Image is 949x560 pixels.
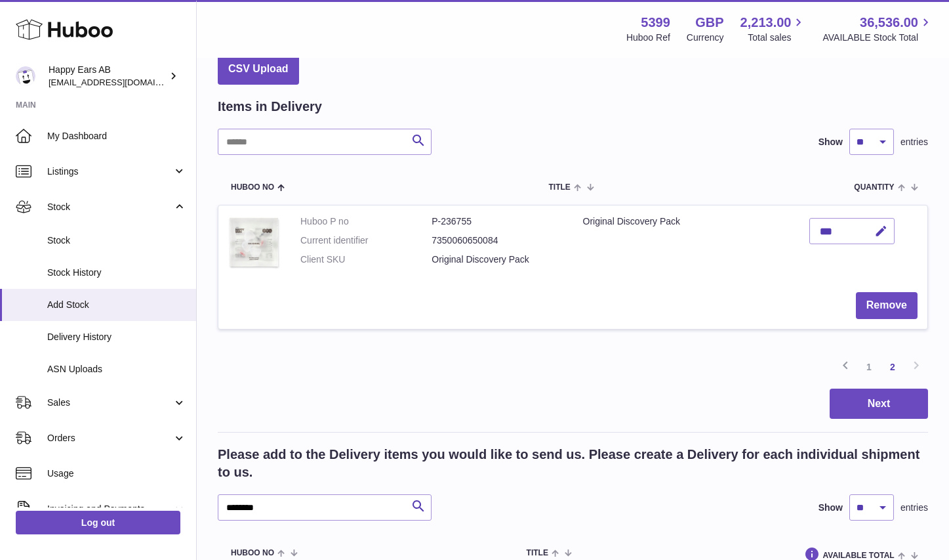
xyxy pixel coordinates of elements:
[830,389,928,420] button: Next
[641,14,670,32] strong: 5399
[900,136,928,148] span: entries
[860,14,918,32] span: 36,536.00
[527,549,548,557] span: Title
[47,503,172,515] span: Invoicing and Payments
[900,502,928,514] span: entries
[818,136,843,148] label: Show
[49,64,167,89] div: Happy Ears AB
[47,432,172,444] span: Orders
[47,331,186,343] span: Delivery History
[822,14,933,44] a: 36,536.00 AVAILABLE Stock Total
[818,502,843,514] label: Show
[626,32,670,44] div: Huboo Ref
[300,234,432,247] dt: Current identifier
[218,98,322,116] h2: Items in Delivery
[823,551,895,560] span: AVAILABLE Total
[548,183,570,192] span: Title
[16,66,35,86] img: 3pl@happyearsearplugs.com
[16,511,180,534] a: Log out
[740,14,807,44] a: 2,213.00 Total sales
[47,299,186,311] span: Add Stock
[47,130,186,142] span: My Dashboard
[300,215,432,228] dt: Huboo P no
[47,234,186,247] span: Stock
[300,253,432,266] dt: Client SKU
[822,32,933,44] span: AVAILABLE Stock Total
[218,54,299,85] button: CSV Upload
[854,183,894,192] span: Quantity
[432,215,563,228] dd: P-236755
[47,201,172,213] span: Stock
[740,14,792,32] span: 2,213.00
[47,363,186,376] span: ASN Uploads
[695,14,723,32] strong: GBP
[432,253,563,266] dd: Original Discovery Pack
[231,549,274,557] span: Huboo no
[231,183,274,192] span: Huboo no
[47,165,172,178] span: Listings
[432,234,563,247] dd: 7350060650084
[218,446,928,481] h2: Please add to the Delivery items you would like to send us. Please create a Delivery for each ind...
[47,467,186,480] span: Usage
[687,32,724,44] div: Currency
[881,355,904,379] a: 2
[228,215,281,269] img: Original Discovery Pack
[49,77,193,87] span: [EMAIL_ADDRESS][DOMAIN_NAME]
[47,397,172,409] span: Sales
[748,32,806,44] span: Total sales
[856,292,918,319] button: Remove
[47,267,186,279] span: Stock History
[573,205,800,282] td: Original Discovery Pack
[857,355,881,379] a: 1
